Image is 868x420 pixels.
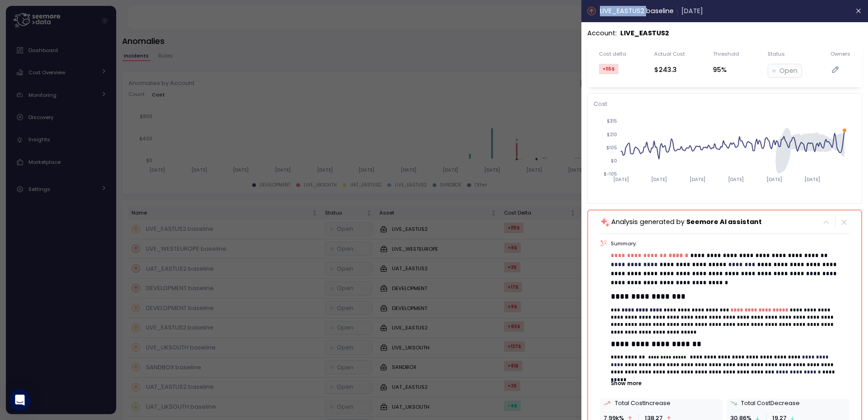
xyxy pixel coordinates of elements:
span: Seemore AI assistant [686,217,762,226]
tspan: $0 [611,158,617,164]
p: Analysis generated by [611,217,762,227]
button: Show more [611,380,849,387]
div: Status [768,50,785,57]
div: Threshold [713,50,740,57]
div: Actual Cost [654,50,685,57]
p: Cost [594,100,856,109]
p: LIVE_EASTUS2 baseline [600,6,674,16]
tspan: [DATE] [766,177,782,182]
tspan: [DATE] [805,177,821,182]
p: LIVE_EASTUS2 [620,28,669,38]
button: Open [768,64,802,77]
tspan: [DATE] [728,177,744,182]
div: $243.3 [654,65,685,75]
tspan: [DATE] [613,177,629,182]
tspan: $105 [606,145,617,151]
p: Account : [587,28,617,38]
div: Owners [830,50,850,57]
tspan: [DATE] [651,177,667,182]
div: Open Intercom Messenger [9,389,31,411]
div: 95% [713,65,740,75]
p: Total Cost Increase [615,399,670,408]
div: +115 $ [599,64,618,75]
p: [DATE] [681,6,703,16]
tspan: [DATE] [689,177,705,182]
p: Open [779,66,797,76]
div: Cost delta [599,50,626,57]
p: Summary: [611,240,849,247]
tspan: $315 [607,119,617,124]
p: Total Cost Decrease [741,399,800,408]
tspan: $210 [607,132,617,138]
tspan: $-105 [604,172,617,177]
